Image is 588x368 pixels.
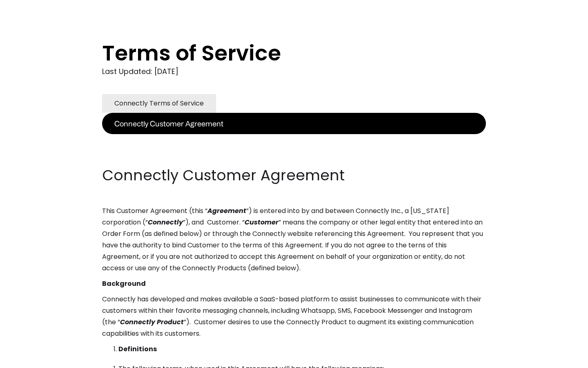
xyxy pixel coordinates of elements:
[114,98,204,109] div: Connectly Terms of Service
[148,218,183,227] em: Connectly
[102,165,486,186] h2: Connectly Customer Agreement
[207,206,246,215] em: Agreement
[102,65,486,78] div: Last Updated: [DATE]
[8,353,49,365] aside: Language selected: English
[120,317,184,327] em: Connectly Product
[102,150,486,161] p: ‍
[102,294,486,339] p: Connectly has developed and makes available a SaaS-based platform to assist businesses to communi...
[102,41,453,65] h1: Terms of Service
[118,344,157,354] strong: Definitions
[102,279,146,288] strong: Background
[16,354,49,365] ul: Language list
[102,134,486,146] p: ‍
[245,218,278,227] em: Customer
[114,118,223,129] div: Connectly Customer Agreement
[102,205,486,274] p: This Customer Agreement (this “ ”) is entered into by and between Connectly Inc., a [US_STATE] co...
